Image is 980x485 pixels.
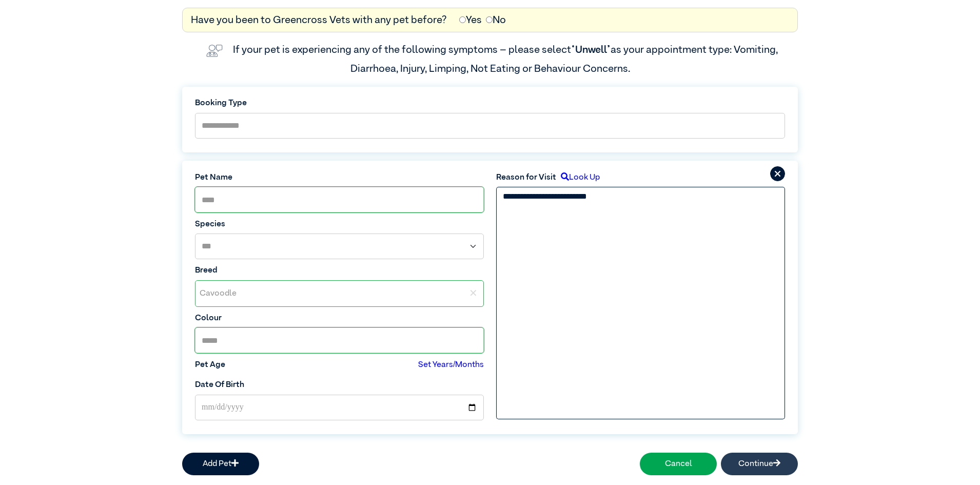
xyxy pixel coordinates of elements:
[463,281,483,306] div: ✕
[640,453,717,475] button: Cancel
[195,379,244,391] label: Date Of Birth
[486,16,493,23] input: No
[195,312,484,324] label: Colour
[195,171,484,184] label: Pet Name
[195,264,484,277] label: Breed
[721,453,798,475] button: Continue
[195,281,463,306] div: Cavoodle
[233,45,780,73] label: If your pet is experiencing any of the following symptoms – please select as your appointment typ...
[496,171,556,184] label: Reason for Visit
[182,453,259,475] button: Add Pet
[459,12,482,28] label: Yes
[418,359,484,371] label: Set Years/Months
[195,218,484,230] label: Species
[571,45,611,55] span: “Unwell”
[556,171,600,184] label: Look Up
[191,12,447,28] label: Have you been to Greencross Vets with any pet before?
[202,41,227,61] img: vet
[459,16,466,23] input: Yes
[195,97,785,109] label: Booking Type
[486,12,506,28] label: No
[195,359,225,371] label: Pet Age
